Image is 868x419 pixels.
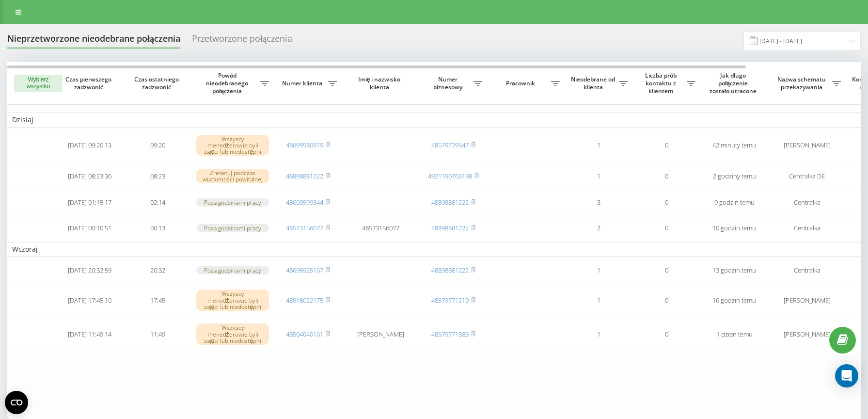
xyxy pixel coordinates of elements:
div: Wszyscy menedżerowie byli zajęci lub niedostępni [196,323,269,345]
td: 0 [632,163,700,189]
td: 13 godzin temu [700,258,768,282]
td: [DATE] 11:49:14 [56,318,124,350]
a: 48600599344 [286,198,323,207]
td: 1 [565,163,632,189]
span: Czas pierwszego zadzwonić [63,76,116,91]
td: 00:13 [124,216,191,240]
a: 48579779547 [431,141,469,149]
td: [DATE] 17:45:10 [56,284,124,316]
a: 48504040161 [286,330,323,338]
span: Nieodebrane od klienta [569,76,619,91]
div: Przetworzone połączenia [192,33,292,48]
a: 48698925167 [286,266,323,274]
td: 1 [565,258,632,282]
div: Zresetuj podczas wiadomości powitalnej [196,169,269,183]
td: 10 godzin temu [700,216,768,240]
td: 11:49 [124,318,191,350]
td: [DATE] 20:32:59 [56,258,124,282]
a: 48579771383 [431,330,469,338]
div: Open Intercom Messenger [835,364,858,387]
td: Centralka [768,258,846,282]
td: 1 [565,284,632,316]
td: 1 [565,129,632,161]
td: 48573156077 [342,216,419,240]
td: 1 dzień temu [700,318,768,350]
span: Nazwa schematu przekazywania [773,76,832,91]
a: 48898881222 [431,198,469,207]
td: 0 [632,216,700,240]
td: 20:32 [124,258,191,282]
span: Pracownik [492,80,551,87]
div: Wszyscy menedżerowie byli zajęci lub niedostępni [196,135,269,156]
td: 17:45 [124,284,191,316]
span: Numer biznesowy [424,76,473,91]
span: Powód nieodebranego połączenia [196,72,260,95]
td: Centralka [768,191,846,214]
a: 4921190760198 [428,172,472,180]
a: 48898881222 [431,266,469,274]
td: 0 [632,318,700,350]
div: Poza godzinami pracy [196,224,269,232]
td: 2 [565,216,632,240]
td: [DATE] 01:15:17 [56,191,124,214]
td: 1 [565,318,632,350]
td: 08:23 [124,163,191,189]
td: [DATE] 08:23:36 [56,163,124,189]
td: 42 minuty temu [700,129,768,161]
span: Imię i nazwisko klienta [350,76,411,91]
td: [PERSON_NAME] [768,318,846,350]
a: 48573156077 [286,224,323,232]
td: [PERSON_NAME] [768,284,846,316]
td: 02:14 [124,191,191,214]
button: Wybierz wszystko [14,75,63,92]
span: Numer klienta [279,80,328,87]
a: 48898881222 [286,172,323,180]
td: 9 godzin temu [700,191,768,214]
td: [DATE] 00:10:51 [56,216,124,240]
td: 09:20 [124,129,191,161]
td: [PERSON_NAME] [768,129,846,161]
span: Liczba prób kontaktu z klientem [637,72,687,95]
a: 48898881222 [431,224,469,232]
td: 0 [632,191,700,214]
td: Centralka [768,216,846,240]
div: Poza godzinami pracy [196,266,269,274]
div: Poza godzinami pracy [196,198,269,207]
td: 0 [632,258,700,282]
a: 48518022175 [286,296,323,305]
td: 2 godziny temu [700,163,768,189]
span: Czas ostatniego zadzwonić [131,76,184,91]
td: 16 godzin temu [700,284,768,316]
button: Open CMP widget [5,391,28,414]
div: Wszyscy menedżerowie byli zajęci lub niedostępni [196,290,269,311]
a: 48579771210 [431,296,469,305]
td: [DATE] 09:20:13 [56,129,124,161]
div: Nieprzetworzone nieodebrane połączenia [7,33,180,48]
span: Jak długo połączenie zostało utracone [708,72,760,95]
td: 0 [632,129,700,161]
a: 48699580919 [286,141,323,149]
td: Centralka DE [768,163,846,189]
td: [PERSON_NAME] [342,318,419,350]
td: 3 [565,191,632,214]
td: 0 [632,284,700,316]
